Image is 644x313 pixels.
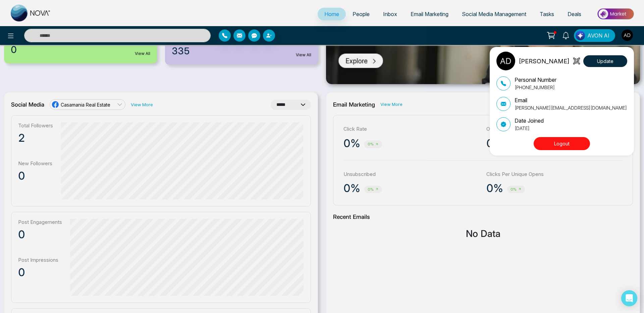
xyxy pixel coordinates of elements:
[515,76,556,84] p: Personal Number
[515,96,627,104] p: Email
[534,137,590,150] button: Logout
[515,125,544,132] p: [DATE]
[519,57,570,66] p: [PERSON_NAME]
[515,84,556,91] p: [PHONE_NUMBER]
[515,104,627,111] p: [PERSON_NAME][EMAIL_ADDRESS][DOMAIN_NAME]
[515,117,544,125] p: Date Joined
[621,290,637,306] div: Open Intercom Messenger
[583,55,627,67] button: Update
